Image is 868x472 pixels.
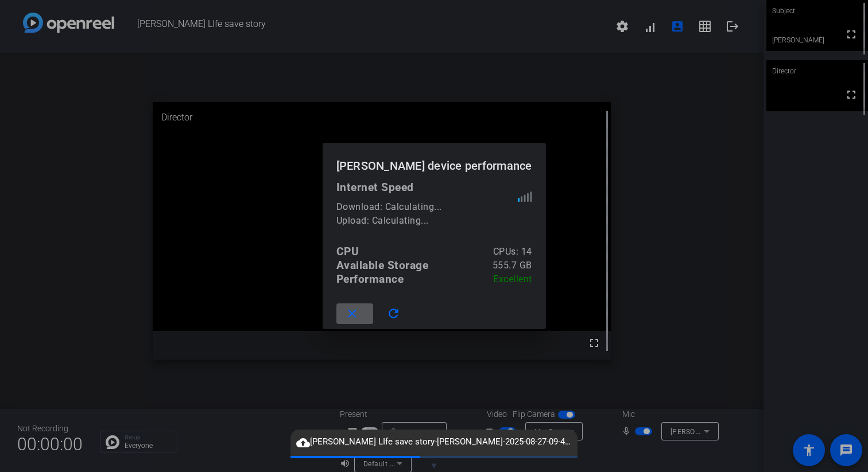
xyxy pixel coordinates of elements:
[345,307,359,321] mat-icon: close
[493,272,532,286] div: Excellent
[336,245,359,259] div: CPU
[386,307,401,321] mat-icon: refresh
[336,259,429,272] div: Available Storage
[336,181,532,194] div: Internet Speed
[336,214,518,228] div: Upload: Calculating...
[493,259,532,272] div: 555.7 GB
[336,272,404,286] div: Performance
[493,245,532,259] div: CPUs: 14
[323,143,546,180] h1: [PERSON_NAME] device performance
[336,200,518,214] div: Download: Calculating...
[296,436,310,450] mat-icon: cloud_upload
[430,461,439,471] span: ▼
[290,435,578,449] span: [PERSON_NAME] LIfe save story-[PERSON_NAME]-2025-08-27-09-46-24-144-0.webm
